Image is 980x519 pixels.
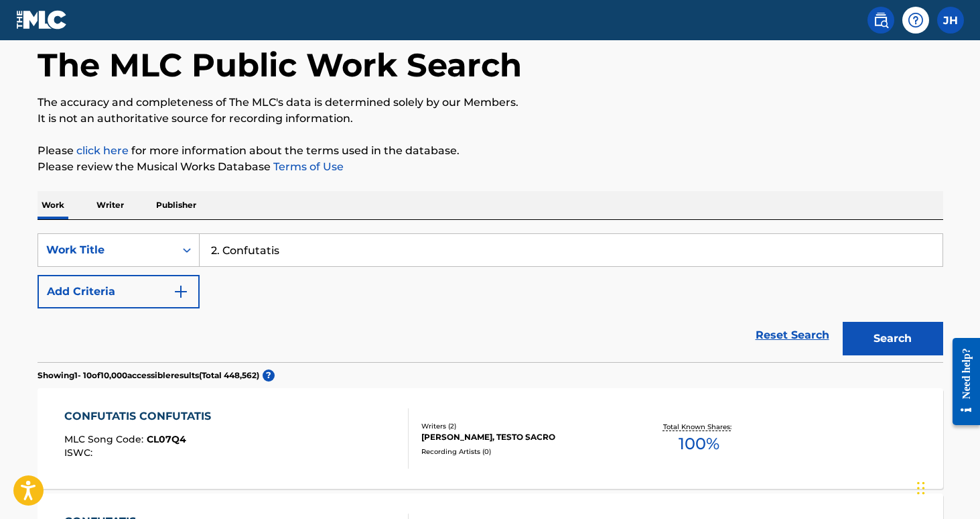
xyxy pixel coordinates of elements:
p: Please review the Musical Works Database [38,159,943,175]
p: Please for more information about the terms used in the database. [38,143,943,159]
a: Reset Search [749,321,836,350]
img: MLC Logo [16,10,68,30]
a: click here [76,144,129,157]
p: Total Known Shares: [663,422,735,432]
p: Work [38,191,68,219]
div: CONFUTATIS CONFUTATIS [64,408,218,424]
div: [PERSON_NAME], TESTO SACRO [421,431,624,443]
img: help [908,12,924,28]
p: The accuracy and completeness of The MLC's data is determined solely by our Members. [38,95,943,111]
span: 100 % [679,432,719,456]
iframe: Resource Center [942,327,980,437]
p: It is not an authoritative source for recording information. [38,111,943,127]
div: User Menu [937,7,964,34]
button: Add Criteria [38,275,200,308]
p: Writer [92,191,128,219]
div: Recording Artists ( 0 ) [421,447,624,457]
div: Writers ( 2 ) [421,421,624,431]
div: Work Title [46,242,167,258]
button: Search [843,322,943,355]
iframe: Chat Widget [913,455,980,519]
div: Help [902,7,929,34]
div: Drag [917,468,925,508]
a: Public Search [867,7,894,34]
img: search [873,12,889,28]
h1: The MLC Public Work Search [38,45,522,85]
a: Terms of Use [271,160,344,173]
a: CONFUTATIS CONFUTATISMLC Song Code:CL07Q4ISWC:Writers (2)[PERSON_NAME], TESTO SACRORecording Arti... [38,388,943,489]
span: ISWC : [64,447,96,459]
span: ? [263,369,275,382]
form: Search Form [38,233,943,362]
p: Showing 1 - 10 of 10,000 accessible results (Total 448,562 ) [38,369,259,382]
p: Publisher [152,191,200,219]
span: CL07Q4 [147,433,186,445]
img: 9d2ae6d4665cec9f34b9.svg [173,284,189,300]
span: MLC Song Code : [64,433,147,445]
